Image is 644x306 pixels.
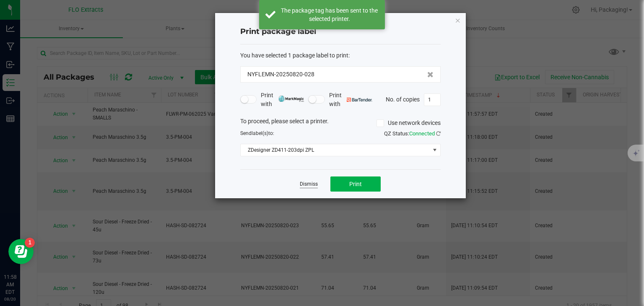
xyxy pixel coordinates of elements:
span: Connected [409,130,435,137]
label: Use network devices [377,119,441,127]
span: Send to: [240,130,274,136]
span: No. of copies [386,96,420,102]
iframe: Resource center [8,239,34,264]
span: You have selected 1 package label to print [240,52,348,59]
span: QZ Status: [384,130,441,137]
span: NYFLEMN-20250820-028 [247,70,314,79]
h4: Print package label [240,26,441,37]
div: : [240,51,441,60]
a: Dismiss [300,181,318,188]
img: bartender.png [347,98,372,102]
span: Print with [261,91,304,109]
div: To proceed, please select a printer. [234,117,447,130]
span: Print with [329,91,372,109]
span: ZDesigner ZD411-203dpi ZPL [241,144,430,156]
span: Print [349,181,362,187]
img: mark_magic_cybra.png [278,96,304,102]
button: Print [330,176,381,192]
span: label(s) [252,130,268,136]
iframe: Resource center unread badge [25,238,35,248]
div: The package tag has been sent to the selected printer. [280,6,379,23]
